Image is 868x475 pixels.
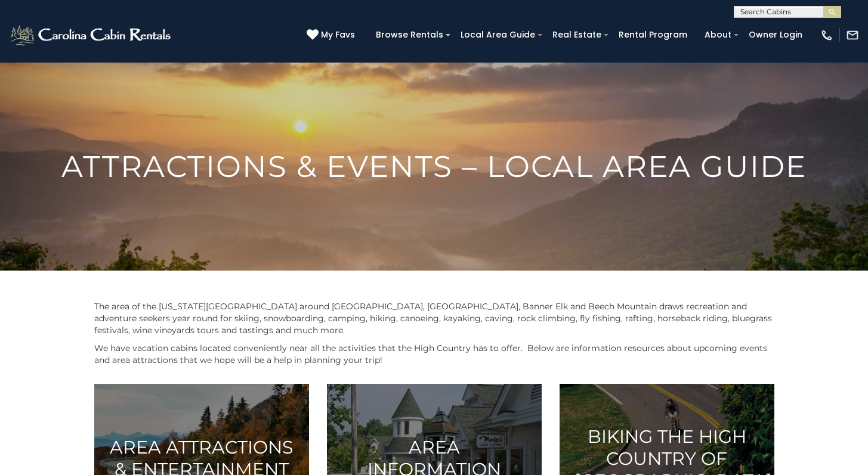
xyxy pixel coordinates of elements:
[321,29,355,41] span: My Favs
[370,26,449,44] a: Browse Rentals
[455,26,541,44] a: Local Area Guide
[820,29,833,42] img: phone-regular-white.png
[613,26,693,44] a: Rental Program
[94,300,774,336] p: The area of the [US_STATE][GEOGRAPHIC_DATA] around [GEOGRAPHIC_DATA], [GEOGRAPHIC_DATA], Banner E...
[9,23,174,47] img: White-1-2.png
[846,29,859,42] img: mail-regular-white.png
[743,26,808,44] a: Owner Login
[699,26,737,44] a: About
[94,342,774,366] p: We have vacation cabins located conveniently near all the activities that the High Country has to...
[307,29,358,42] a: My Favs
[546,26,607,44] a: Real Estate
